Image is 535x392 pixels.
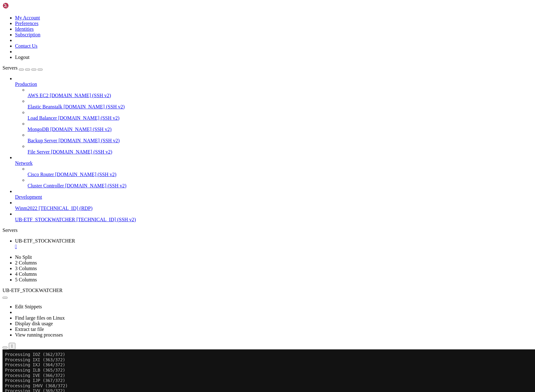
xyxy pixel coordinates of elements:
x-row: Training period? (default 1y): 5y [3,253,453,258]
x-row: BMN: Bearish (Confidence: 0.57) [3,143,453,149]
x-row: ============================================================ [3,180,453,185]
x-row: Export results for educational review? (y/n): y [3,211,453,216]
li: Load Balancer [DOMAIN_NAME] (SSH v2) [28,110,532,121]
a: MongoDB [DOMAIN_NAME] (SSH v2) [28,127,532,132]
li: Network [15,155,532,189]
li: Cluster Controller [DOMAIN_NAME] (SSH v2) [28,177,532,189]
a: No Split [15,254,32,260]
x-row: Training on IFL (2/372)... [3,274,453,279]
x-row: ANALYSIS RESULTS (Remember: These are NOT predictions!) [3,107,453,112]
a: 4 Columns [15,271,37,277]
x-row: Processing ILB (365/372) [3,18,453,24]
a: Production [15,81,532,87]
a: Identities [15,26,34,32]
span: Production [15,81,37,87]
x-row: Consider VTI, VOO, or similar broad market ETFs. [3,195,453,201]
x-row: ============================================================ [3,65,453,71]
x-row: Would you like to train the system first? (y/n): y [3,242,453,248]
span: UB-ETF_STOCKWATCHER [3,288,63,293]
x-row: PDN: Bearish (Confidence: 0.57) [3,159,453,164]
a: UB-ETF_STOCKWATCHER [TECHNICAL_ID] (SSH v2) [15,217,532,222]
x-row: Training on GEM (9/372)... [3,310,453,315]
x-row: Training system on 372 randomly selected symbols... [3,258,453,263]
span: [TECHNICAL_ID] (SSH v2) [76,217,136,222]
x-row: Training on TNE (5/372)... [3,289,453,294]
span: Development [15,194,42,200]
x-row: No high confidence signals found. [3,117,453,123]
span: UB-ETF_STOCKWATCHER [15,217,75,222]
a: Preferences [15,21,39,26]
x-row: Processing IHD (372/372) [3,55,453,60]
x-row: will outperform this system with much lower risk. [3,190,453,196]
a: Display disk usage [15,321,53,326]
span: ~/ProjectIND [53,221,83,226]
a: Subscription [15,32,40,37]
span: Cluster Controller [28,183,64,188]
x-row: Training on WBT (7/372)... [3,300,453,305]
x-row: BWP: Bearish (Confidence: 0.57) [3,138,453,143]
x-row: Processing IVV (369/372) [3,39,453,44]
a: 5 Columns [15,277,37,282]
li: Backup Server [DOMAIN_NAME] (SSH v2) [28,132,532,144]
a: Extract tar file [15,327,44,332]
x-row: Enter exchange (ASX/[GEOGRAPHIC_DATA]): ASX [3,237,453,242]
span: Servers [3,65,18,71]
span: 💰 [3,70,8,76]
x-row: Training on HSN (4/372)... [3,284,453,289]
a: Cluster Controller [DOMAIN_NAME] (SSH v2) [28,183,532,189]
x-row: Top 5 All Results: [3,133,453,138]
img: Shellngn [3,3,39,9]
a: Elastic Beanstalk [DOMAIN_NAME] (SSH v2) [28,104,532,110]
span: [TECHNICAL_ID] (RDP) [39,206,92,211]
span: [DOMAIN_NAME] (SSH v2) [55,172,117,177]
span: [DOMAIN_NAME] (SSH v2) [58,115,120,121]
x-row: Enhanced Stock Analysis System with Risk Management [3,227,453,232]
a: Network [15,160,532,166]
li: Elastic Beanstalk [DOMAIN_NAME] (SSH v2) [28,98,532,110]
x-row: This is actually good - it means the system isn't overconfident. [3,122,453,128]
a: Find large files on Linux [15,315,65,321]
x-row: ============================================================ [3,112,453,117]
x-row: Training on RIO (8/372)... [3,305,453,310]
x-row: Processing IVE (366/372) [3,24,453,29]
span: ubuntu@vps-d35ccc65 [3,221,50,226]
span: Winm2022 [15,206,37,211]
span: 💡 [3,175,8,180]
span: [DOMAIN_NAME] (SSH v2) [59,138,120,143]
li: UB-ETF_STOCKWATCHER [TECHNICAL_ID] (SSH v2) [15,211,532,222]
div: Servers [3,227,532,233]
x-row: Enter your total portfolio value ($): 100000 [3,81,453,86]
x-row: Processing IOZ (362/372) [3,3,453,8]
x-row: For most investors, a diversified index fund portfolio [3,185,453,190]
x-row: Training on TPW (10/372)... [3,315,453,321]
a: AWS EC2 [DOMAIN_NAME] (SSH v2) [28,93,532,98]
span: Cisco Router [28,172,54,177]
a: Edit Snippets [15,304,42,309]
x-row: How many random stocks to train on? (default 10): 400 [3,247,453,253]
x-row: Processing IHVV (368/372) [3,34,453,39]
a:  [15,244,532,249]
x-row: Training on PMV (3/372)... [3,279,453,284]
x-row: ============================================================ [3,169,453,175]
x-row: Training on HUB (13/372)... [3,331,453,336]
a: View running processes [15,332,63,337]
a: Contact Us [15,43,38,49]
li: Winm2022 [TECHNICAL_ID] (RDP) [15,200,532,211]
x-row: Maximum per position: $2,000 (2%) [3,86,453,91]
x-row: FINAL RECOMMENDATION [3,175,453,180]
x-row: Opportunity cost: $2,000 in an index fund for 10 years = $5,187 [3,91,453,97]
a: Load Balancer [DOMAIN_NAME] (SSH v2) [28,115,532,121]
x-row: COF: Bearish (Confidence: 0.57) [3,149,453,154]
x-row: ============================================================ [3,76,453,81]
span: [DOMAIN_NAME] (SSH v2) [64,104,125,109]
x-row: Training on NSR (14/372)... [3,336,453,341]
x-row: Processing IJP (367/372) [3,29,453,34]
span: [0] 0:python* "vps-d35ccc65" 14:16 [DATE] [3,346,421,352]
a: 2 Columns [15,260,37,265]
x-row: Processing ILC (371/372) [3,50,453,55]
a: Development [15,194,532,200]
x-row: Processing IXI (363/372) [3,8,453,13]
a: Cisco Router [DOMAIN_NAME] (SSH v2) [28,172,532,177]
x-row: POSITION SIZING GUIDANCE [3,70,453,76]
